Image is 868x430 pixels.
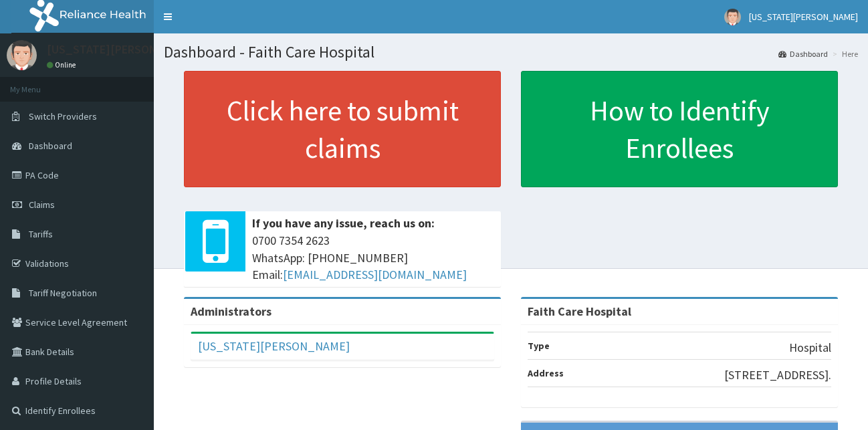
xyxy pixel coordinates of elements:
[184,71,501,187] a: Click here to submit claims
[29,287,97,299] span: Tariff Negotiation
[252,232,494,284] span: 0700 7354 2623 WhatsApp: [PHONE_NUMBER] Email:
[191,304,272,319] b: Administrators
[29,199,55,211] span: Claims
[789,339,831,356] p: Hospital
[29,228,53,240] span: Tariffs
[7,40,37,70] img: User Image
[198,338,350,354] a: [US_STATE][PERSON_NAME]
[724,9,741,25] img: User Image
[528,304,631,319] strong: Faith Care Hospital
[829,48,858,60] li: Here
[29,110,97,122] span: Switch Providers
[749,11,858,23] span: [US_STATE][PERSON_NAME]
[778,48,828,60] a: Dashboard
[521,71,838,187] a: How to Identify Enrollees
[283,267,467,282] a: [EMAIL_ADDRESS][DOMAIN_NAME]
[528,340,550,352] b: Type
[724,366,831,384] p: [STREET_ADDRESS].
[29,140,72,152] span: Dashboard
[528,367,564,379] b: Address
[47,43,198,56] p: [US_STATE][PERSON_NAME]
[47,60,79,70] a: Online
[164,43,858,61] h1: Dashboard - Faith Care Hospital
[252,215,435,231] b: If you have any issue, reach us on:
